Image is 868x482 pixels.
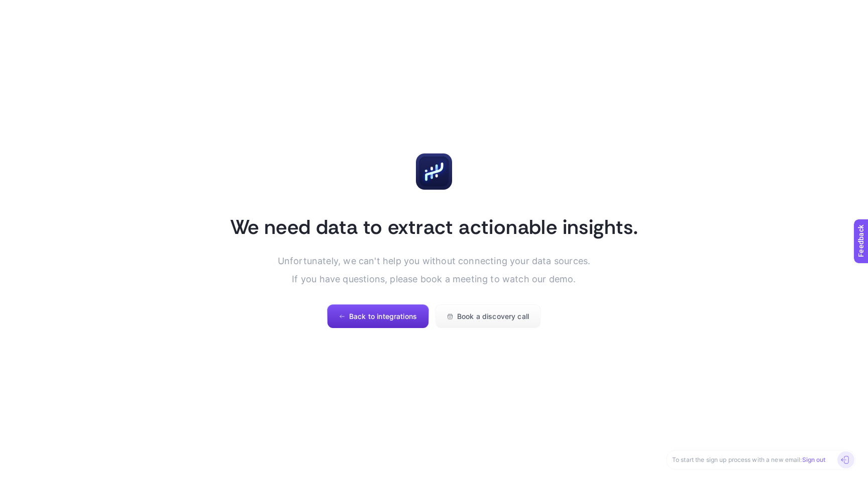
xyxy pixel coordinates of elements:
p: Unfortunately, we can't help you without connecting your data sources. If you have questions, ple... [278,252,591,288]
a: Sign out [802,456,826,463]
span: Feedback [6,3,38,11]
div: To start the sign up process with a new email: [672,456,826,464]
h1: We need data to extract actionable insights. [230,214,638,240]
span: Book a discovery call [457,312,529,320]
span: Back to integrations [349,312,417,320]
button: Back to integrations [327,304,429,329]
button: Book a discovery call [435,304,541,329]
